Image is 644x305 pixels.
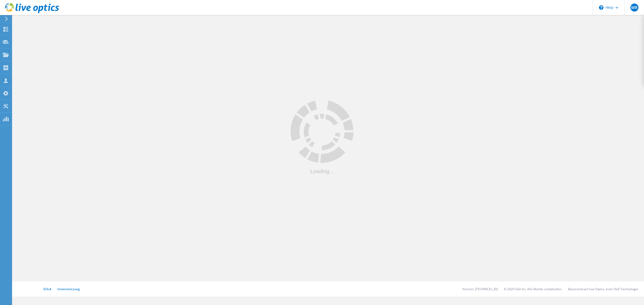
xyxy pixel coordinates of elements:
a: Live Optics Dashboard [5,11,59,14]
li: © 2025 Dell Inc. Alle Rechte vorbehalten. [504,287,562,291]
li: Basierend auf Live Optics, einer Dell Technologie [568,287,638,291]
svg: \n [599,5,603,10]
span: MR [631,6,637,10]
a: Unterstützung [57,287,80,291]
a: EULA [44,287,51,291]
li: Version: [TECHNICAL_ID] [462,287,498,291]
div: Loading... [291,169,353,174]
